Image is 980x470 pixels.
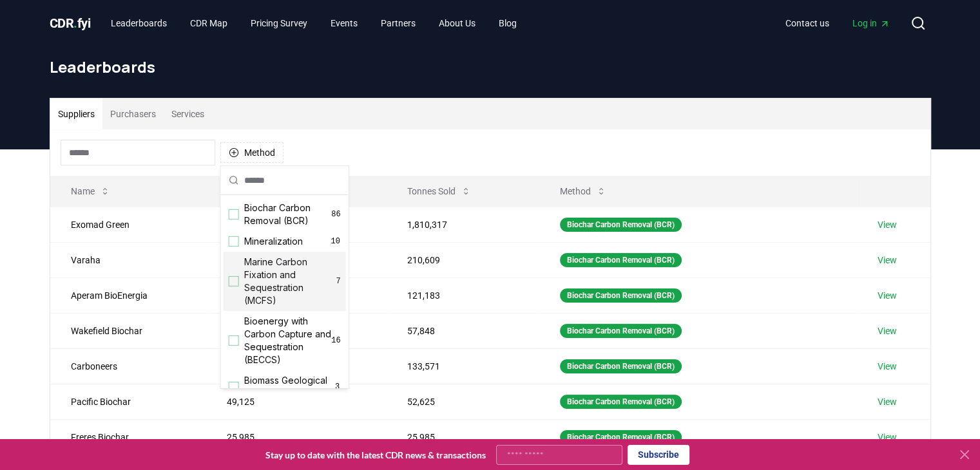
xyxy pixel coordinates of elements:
span: 10 [331,236,341,247]
h1: Leaderboards [50,57,931,77]
td: 121,183 [387,277,539,313]
a: View [878,360,897,373]
div: Biochar Carbon Removal (BCR) [560,395,682,409]
span: Bioenergy with Carbon Capture and Sequestration (BECCS) [244,315,332,366]
span: 7 [336,276,340,287]
a: View [878,254,897,267]
td: 1,810,317 [387,207,539,242]
nav: Main [101,12,527,35]
td: Varaha [50,242,207,277]
td: 57,840 [206,313,386,348]
a: Contact us [775,12,840,35]
button: Name [61,178,120,204]
span: Biomass Geological Sequestration [244,374,334,400]
div: Biochar Carbon Removal (BCR) [560,324,682,338]
a: Leaderboards [101,12,177,35]
td: Freres Biochar [50,419,207,455]
a: About Us [428,12,486,35]
span: Mineralization [244,235,303,248]
button: Tonnes Delivered [216,178,320,204]
span: Marine Carbon Fixation and Sequestration (MCFS) [244,256,336,307]
span: Biochar Carbon Removal (BCR) [244,202,332,227]
button: Method [550,178,617,204]
button: Tonnes Sold [397,178,481,204]
a: Partners [370,12,426,35]
a: View [878,289,897,302]
td: Exomad Green [50,207,207,242]
a: CDR.fyi [50,14,91,32]
a: Blog [488,12,527,35]
div: Biochar Carbon Removal (BCR) [560,430,682,444]
a: View [878,324,897,337]
button: Method [220,142,283,163]
td: Wakefield Biochar [50,313,207,348]
td: 95,276 [206,242,386,277]
a: View [878,431,897,444]
span: . [73,15,77,31]
button: Services [164,99,212,129]
td: 133,571 [387,348,539,384]
td: 57,848 [387,313,539,348]
td: 52,625 [387,384,539,419]
a: View [878,218,897,231]
a: Log in [842,12,900,35]
td: 89,298 [206,277,386,313]
span: 3 [334,382,341,392]
td: 54,392 [206,348,386,384]
div: Biochar Carbon Removal (BCR) [560,218,682,232]
td: Aperam BioEnergia [50,277,207,313]
a: Events [320,12,368,35]
button: Purchasers [102,99,164,129]
a: View [878,395,897,408]
span: Log in [852,17,890,30]
div: Biochar Carbon Removal (BCR) [560,359,682,373]
td: 49,125 [206,384,386,419]
td: 25,985 [387,419,539,455]
div: Biochar Carbon Removal (BCR) [560,288,682,303]
span: 16 [331,335,340,346]
span: 86 [331,209,340,220]
td: 195,378 [206,207,386,242]
td: 25,985 [206,419,386,455]
td: Pacific Biochar [50,384,207,419]
a: CDR Map [180,12,238,35]
div: Biochar Carbon Removal (BCR) [560,253,682,267]
nav: Main [775,12,900,35]
span: CDR fyi [50,15,91,31]
td: 210,609 [387,242,539,277]
button: Suppliers [50,99,102,129]
td: Carboneers [50,348,207,384]
a: Pricing Survey [240,12,318,35]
